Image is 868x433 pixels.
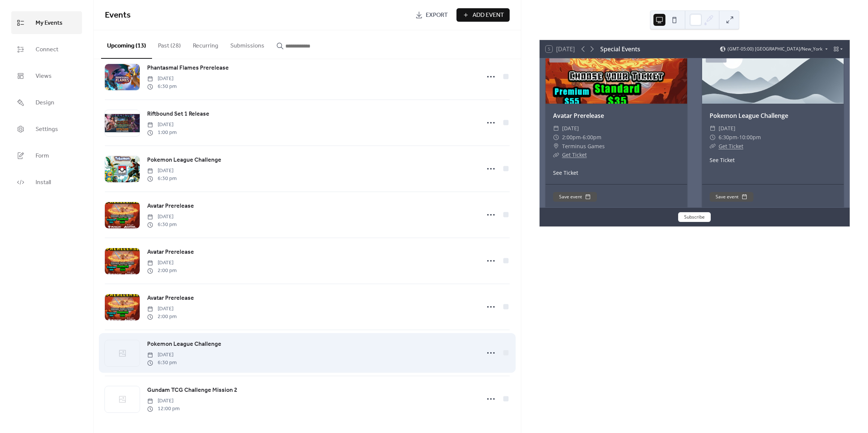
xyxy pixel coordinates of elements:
[426,11,448,20] span: Export
[147,339,221,349] a: Pokemon League Challenge
[11,144,82,167] a: Form
[147,340,221,349] span: Pokemon League Challenge
[710,192,753,202] button: Save event
[147,294,194,303] span: Avatar Prerelease
[11,91,82,114] a: Design
[36,124,58,135] span: Settings
[147,201,194,211] a: Avatar Prerelease
[147,83,177,91] span: 6:30 pm
[147,293,194,303] a: Avatar Prerelease
[147,155,221,165] a: Pokemon League Challenge
[719,124,735,133] span: [DATE]
[147,109,209,119] a: Riftbound Set 1 Release
[147,313,177,321] span: 2:00 pm
[11,11,82,34] a: My Events
[678,212,711,222] button: Subscribe
[147,248,194,257] span: Avatar Prerelease
[719,143,743,150] a: Get Ticket
[147,202,194,211] span: Avatar Prerelease
[147,75,177,83] span: [DATE]
[546,169,687,177] div: See Ticket
[710,124,716,133] div: ​
[710,133,716,142] div: ​
[147,121,177,129] span: [DATE]
[105,7,131,24] span: Events
[710,112,788,120] a: Pokemon League Challenge
[553,192,597,202] button: Save event
[224,30,270,58] button: Submissions
[711,53,721,59] div: Dec
[36,44,58,55] span: Connect
[11,38,82,61] a: Connect
[36,97,54,109] span: Design
[473,11,504,20] span: Add Event
[710,142,716,151] div: ​
[147,259,177,267] span: [DATE]
[719,133,737,142] span: 6:30pm
[562,124,579,133] span: [DATE]
[147,167,177,175] span: [DATE]
[581,133,583,142] span: -
[36,17,63,29] span: My Events
[36,150,49,162] span: Form
[739,133,761,142] span: 10:00pm
[583,133,601,142] span: 6:00pm
[152,30,187,58] button: Past (28)
[101,30,152,59] button: Upcoming (13)
[728,47,822,51] span: (GMT-05:00) [GEOGRAPHIC_DATA]/New_York
[36,177,51,188] span: Install
[147,267,177,275] span: 2:00 pm
[562,151,587,158] a: Get Ticket
[562,133,581,142] span: 2:00pm
[147,175,177,183] span: 6:30 pm
[147,359,177,367] span: 6:30 pm
[187,30,224,58] button: Recurring
[702,156,844,164] div: See Ticket
[737,133,739,142] span: -
[456,8,510,22] button: Add Event
[553,150,559,159] div: ​
[11,171,82,193] a: Install
[553,124,559,133] div: ​
[11,64,82,87] a: Views
[147,213,177,221] span: [DATE]
[147,63,229,73] a: Phantasmal Flames Prerelease
[147,305,177,313] span: [DATE]
[36,70,52,82] span: Views
[147,386,237,395] span: Gundam TCG Challenge Mission 2
[147,247,194,257] a: Avatar Prerelease
[147,221,177,229] span: 6:30 pm
[147,110,209,119] span: Riftbound Set 1 Release
[600,45,640,54] div: Special Events
[553,142,559,151] div: ​
[410,8,453,22] a: Export
[147,385,237,395] a: Gundam TCG Challenge Mission 2
[553,112,604,120] a: Avatar Prerelease
[553,133,559,142] div: ​
[147,351,177,359] span: [DATE]
[147,129,177,137] span: 1:00 pm
[147,397,180,405] span: [DATE]
[147,405,180,413] span: 12:00 pm
[562,142,605,151] span: Terminus Games
[147,156,221,165] span: Pokemon League Challenge
[11,118,82,140] a: Settings
[553,53,565,59] div: Nov
[147,64,229,73] span: Phantasmal Flames Prerelease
